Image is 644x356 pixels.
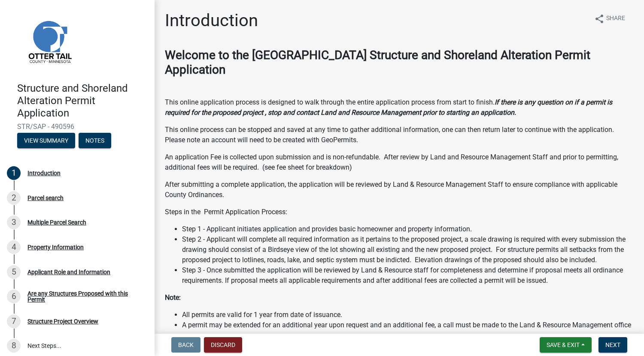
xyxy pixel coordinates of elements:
wm-modal-confirm: Summary [17,138,75,145]
div: 7 [7,314,21,328]
div: 3 [7,215,21,229]
img: Otter Tail County, Minnesota [17,9,82,73]
p: This online application process is designed to walk through the entire application process from s... [165,97,634,118]
strong: Note: [165,293,181,302]
span: Save & Exit [547,341,580,348]
strong: Welcome to the [GEOGRAPHIC_DATA] Structure and Shoreland Alteration Permit Application [165,48,590,77]
div: 1 [7,166,21,180]
li: Step 2 - Applicant will complete all required information as it pertains to the proposed project,... [182,234,634,265]
div: 5 [7,265,21,279]
div: Property Information [27,244,84,250]
div: Applicant Role and Information [27,269,110,275]
div: 6 [7,290,21,303]
div: Are any Structures Proposed with this Permit [27,290,141,302]
div: Multiple Parcel Search [27,219,86,225]
wm-modal-confirm: Notes [79,138,111,145]
span: Share [606,14,625,24]
div: 2 [7,191,21,205]
div: Parcel search [27,195,64,201]
button: Discard [204,337,242,353]
button: Next [598,337,627,353]
div: Structure Project Overview [27,318,98,324]
button: shareShare [587,10,632,27]
button: View Summary [17,133,75,148]
p: Steps in the Permit Application Process: [165,207,634,217]
p: After submitting a complete application, the application will be reviewed by Land & Resource Mana... [165,179,634,200]
div: 8 [7,339,21,353]
h4: Structure and Shoreland Alteration Permit Application [17,82,148,119]
li: All permits are valid for 1 year from date of issuance. [182,310,634,320]
h1: Introduction [165,10,258,31]
button: Back [171,337,200,353]
div: Introduction [27,170,61,176]
span: Next [605,341,620,348]
i: share [594,14,605,24]
span: STR/SAP - 490596 [17,123,137,131]
button: Save & Exit [540,337,592,353]
p: This online process can be stopped and saved at any time to gather additional information, one ca... [165,125,634,145]
div: 4 [7,240,21,254]
li: Step 1 - Applicant initiates application and provides basic homeowner and property information. [182,224,634,234]
button: Notes [79,133,111,148]
li: A permit may be extended for an additional year upon request and an additional fee, a call must b... [182,320,634,341]
p: An application Fee is collected upon submission and is non-refundable. After review by Land and R... [165,152,634,173]
li: Step 3 - Once submitted the application will be reviewed by Land & Resource staff for completenes... [182,265,634,286]
span: Back [178,341,194,348]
